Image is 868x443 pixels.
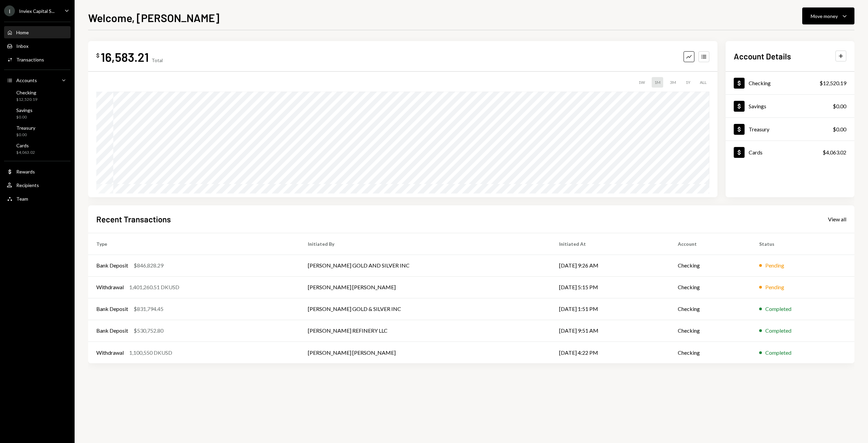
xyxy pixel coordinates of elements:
[16,90,37,95] div: Checking
[96,349,124,357] div: Withdrawal
[96,327,128,335] div: Bank Deposit
[551,342,669,363] td: [DATE] 4:22 PM
[670,255,751,276] td: Checking
[726,95,854,117] a: Savings$0.00
[300,276,551,298] td: [PERSON_NAME] [PERSON_NAME]
[749,103,766,109] div: Savings
[129,283,179,291] div: 1,401,260.51 DKUSD
[101,49,149,64] div: 16,583.21
[4,26,71,38] a: Home
[551,320,669,342] td: [DATE] 9:51 AM
[152,57,163,63] div: Total
[749,126,769,132] div: Treasury
[4,123,71,139] a: Treasury$0.00
[670,276,751,298] td: Checking
[16,169,35,174] div: Rewards
[551,255,669,276] td: [DATE] 9:26 AM
[16,43,28,49] div: Inbox
[96,261,128,270] div: Bank Deposit
[652,77,663,88] div: 1M
[19,8,55,14] div: Inviex Capital S...
[300,255,551,276] td: [PERSON_NAME] GOLD AND SILVER INC
[833,125,846,133] div: $0.00
[726,141,854,164] a: Cards$4,063.02
[129,349,172,357] div: 1,100,550 DKUSD
[551,276,669,298] td: [DATE] 5:15 PM
[749,80,771,86] div: Checking
[734,51,791,62] h2: Account Details
[820,79,846,87] div: $12,520.19
[4,141,71,157] a: Cards$4,063.02
[4,5,15,16] div: I
[4,179,71,191] a: Recipients
[670,233,751,255] th: Account
[16,114,33,120] div: $0.00
[751,233,854,255] th: Status
[96,52,99,59] div: $
[823,148,846,156] div: $4,063.02
[4,74,71,86] a: Accounts
[765,349,791,357] div: Completed
[765,305,791,313] div: Completed
[96,305,128,313] div: Bank Deposit
[828,216,846,223] div: View all
[765,283,784,291] div: Pending
[16,77,37,83] div: Accounts
[670,320,751,342] td: Checking
[828,215,846,223] a: View all
[749,149,763,155] div: Cards
[726,72,854,94] a: Checking$12,520.19
[16,150,35,155] div: $4,063.02
[4,105,71,122] a: Savings$0.00
[802,7,854,24] button: Move money
[4,192,71,205] a: Team
[4,40,71,52] a: Inbox
[4,53,71,66] a: Transactions
[300,298,551,320] td: [PERSON_NAME] GOLD & SILVER INC
[697,77,709,88] div: ALL
[726,118,854,141] a: Treasury$0.00
[300,342,551,363] td: [PERSON_NAME] [PERSON_NAME]
[134,261,163,270] div: $846,828.29
[4,165,71,178] a: Rewards
[300,320,551,342] td: [PERSON_NAME] REFINERY LLC
[811,13,838,20] div: Move money
[88,233,300,255] th: Type
[16,57,44,62] div: Transactions
[16,132,35,138] div: $0.00
[667,77,679,88] div: 3M
[16,30,29,35] div: Home
[551,298,669,320] td: [DATE] 1:51 PM
[551,233,669,255] th: Initiated At
[88,11,219,24] h1: Welcome, [PERSON_NAME]
[636,77,648,88] div: 1W
[16,107,33,113] div: Savings
[300,233,551,255] th: Initiated By
[4,88,71,104] a: Checking$12,520.19
[134,305,163,313] div: $831,794.45
[16,196,28,202] div: Team
[96,214,171,225] h2: Recent Transactions
[16,97,37,103] div: $12,520.19
[833,102,846,110] div: $0.00
[134,327,163,335] div: $530,752.80
[765,261,784,270] div: Pending
[670,342,751,363] td: Checking
[683,77,693,88] div: 1Y
[16,143,35,148] div: Cards
[96,283,124,291] div: Withdrawal
[765,327,791,335] div: Completed
[16,125,35,131] div: Treasury
[670,298,751,320] td: Checking
[16,182,39,188] div: Recipients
